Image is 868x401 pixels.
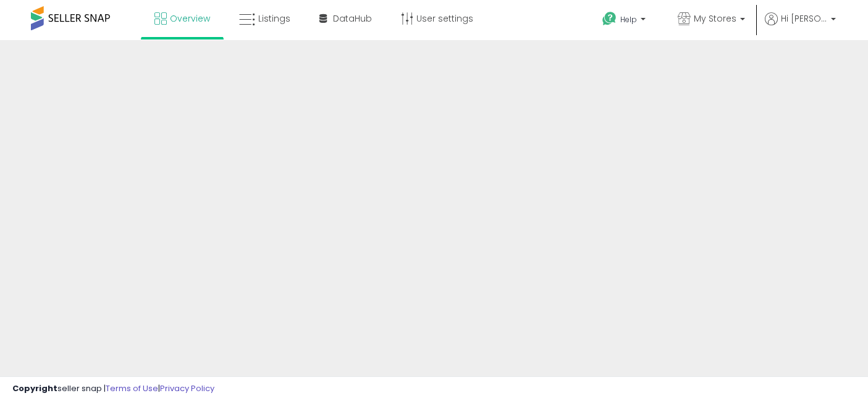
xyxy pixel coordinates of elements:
[106,382,158,394] a: Terms of Use
[620,14,637,25] span: Help
[781,12,827,25] span: Hi [PERSON_NAME]
[602,11,617,27] i: Get Help
[160,382,214,394] a: Privacy Policy
[333,12,372,25] span: DataHub
[694,12,736,25] span: My Stores
[170,12,210,25] span: Overview
[12,382,57,394] strong: Copyright
[258,12,290,25] span: Listings
[12,383,214,395] div: seller snap | |
[765,12,836,40] a: Hi [PERSON_NAME]
[592,2,658,40] a: Help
